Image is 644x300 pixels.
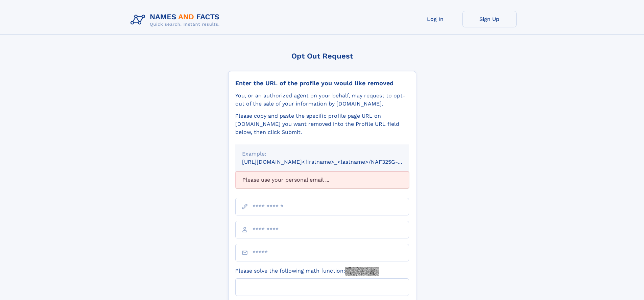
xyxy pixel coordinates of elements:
div: Please copy and paste the specific profile page URL on [DOMAIN_NAME] you want removed into the Pr... [235,112,409,136]
div: Opt Out Request [228,52,416,60]
label: Please solve the following math function: [235,267,379,276]
div: Please use your personal email ... [235,171,409,188]
a: Sign Up [462,11,517,27]
div: Enter the URL of the profile you would like removed [235,79,409,87]
a: Log In [408,11,462,27]
img: Logo Names and Facts [128,11,225,29]
div: You, or an authorized agent on your behalf, may request to opt-out of the sale of your informatio... [235,92,409,108]
div: Example: [242,150,402,158]
small: [URL][DOMAIN_NAME]<firstname>_<lastname>/NAF325G-xxxxxxxx [242,159,422,165]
